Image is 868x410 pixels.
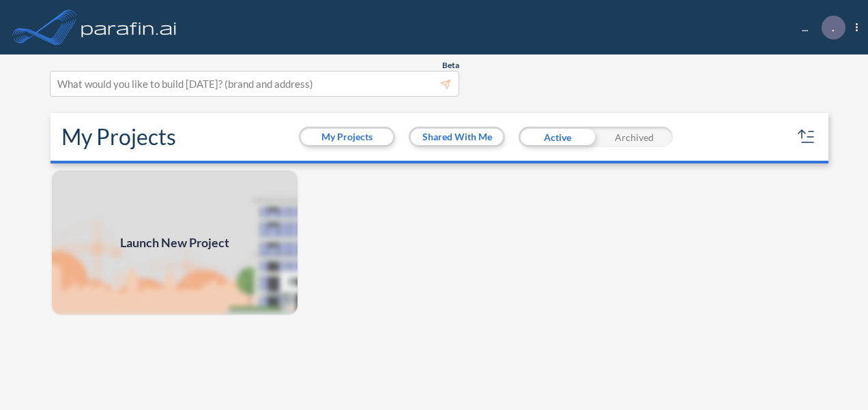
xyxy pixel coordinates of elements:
[796,126,818,148] button: sort
[411,129,503,145] button: Shared With Me
[78,14,179,41] img: logo
[596,127,673,147] div: Archived
[442,60,459,71] span: Beta
[301,129,393,145] button: My Projects
[120,234,229,252] span: Launch New Project
[781,16,858,40] div: ...
[832,21,835,33] p: .
[61,124,176,150] h2: My Projects
[519,127,596,147] div: Active
[50,169,299,316] a: Launch New Project
[50,169,299,316] img: add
